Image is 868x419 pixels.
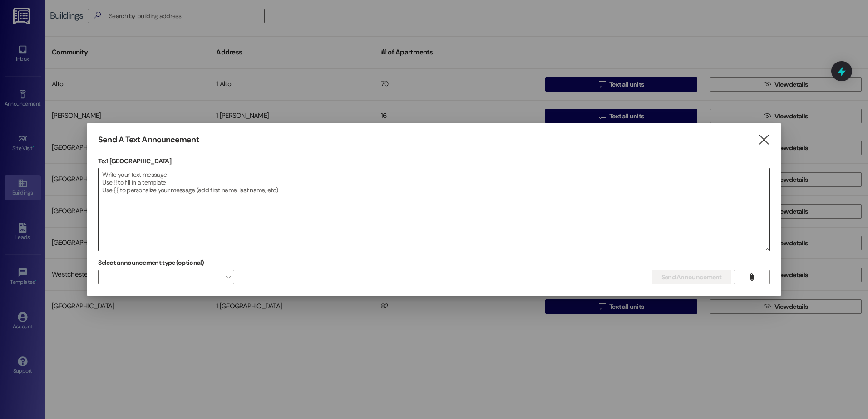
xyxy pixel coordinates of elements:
[748,273,755,281] i: 
[98,135,199,145] h3: Send A Text Announcement
[98,256,204,270] label: Select announcement type (optional)
[758,135,770,145] i: 
[98,156,770,166] p: To: 1 [GEOGRAPHIC_DATA]
[661,273,722,282] span: Send Announcement
[652,270,731,284] button: Send Announcement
